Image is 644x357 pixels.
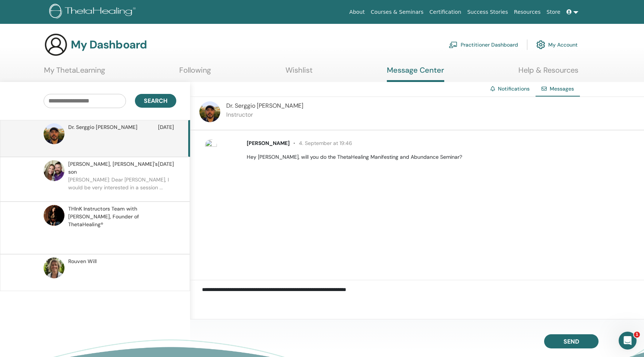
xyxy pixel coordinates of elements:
img: logo.png [49,4,138,20]
p: Instructor [226,110,303,119]
span: 1 [634,332,640,338]
p: Hey [PERSON_NAME], will you do the ThetaHealing Manifesting and Abundance Seminar? [247,153,635,161]
span: [DATE] [158,123,174,131]
img: 91fd7db0-7b34-479c-aef1-fed7103b4b8e [205,139,217,151]
span: Messages [550,85,574,92]
button: Search [135,94,176,108]
img: default.jpg [199,101,220,122]
h3: My Dashboard [71,38,147,51]
img: generic-user-icon.jpg [44,33,68,57]
span: Dr. Serggio [PERSON_NAME] [68,123,138,131]
a: Resources [511,5,544,19]
span: Dr. Serggio [PERSON_NAME] [226,102,303,110]
span: THInK Instructors Team with [PERSON_NAME], Founder of ThetaHealing® [68,205,174,228]
a: Help & Resources [518,66,578,80]
a: Courses & Seminars [368,5,427,19]
span: Send [563,338,579,345]
a: Notifications [498,85,530,92]
img: default.jpg [44,205,64,226]
span: [DATE] [158,160,174,176]
a: Wishlist [285,66,313,80]
a: My Account [536,37,578,53]
p: [PERSON_NAME]: Dear [PERSON_NAME], I would be very interested in a session ... [68,176,176,198]
img: cog.svg [536,38,545,51]
img: default.jpg [44,123,64,144]
img: chalkboard-teacher.svg [449,41,458,48]
img: default.jpg [44,160,64,181]
span: Search [144,97,167,105]
a: My ThetaLearning [44,66,105,80]
iframe: Intercom live chat [619,332,637,350]
button: Send [544,334,599,348]
a: About [346,5,367,19]
img: default.jpg [44,258,64,278]
span: [PERSON_NAME] [247,140,290,146]
span: [PERSON_NAME], [PERSON_NAME]'s son [68,160,158,176]
a: Following [179,66,211,80]
a: Message Center [387,66,444,82]
a: Success Stories [464,5,511,19]
span: Rouven Will [68,258,97,265]
a: Practitioner Dashboard [449,37,518,53]
a: Store [544,5,563,19]
span: 4. September at 19:46 [290,140,352,146]
a: Certification [426,5,464,19]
